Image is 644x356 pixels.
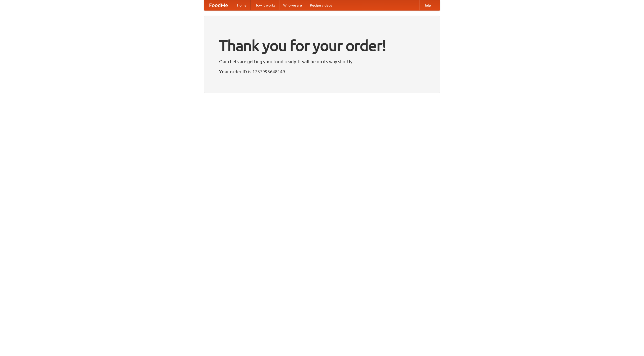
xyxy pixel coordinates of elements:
p: Your order ID is 1757995648149. [219,68,425,75]
h1: Thank you for your order! [219,33,425,58]
a: FoodMe [204,0,233,10]
a: Home [233,0,251,10]
p: Our chefs are getting your food ready. It will be on its way shortly. [219,58,425,65]
a: Who we are [279,0,306,10]
a: Help [419,0,435,10]
a: Recipe videos [306,0,336,10]
a: How it works [251,0,279,10]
